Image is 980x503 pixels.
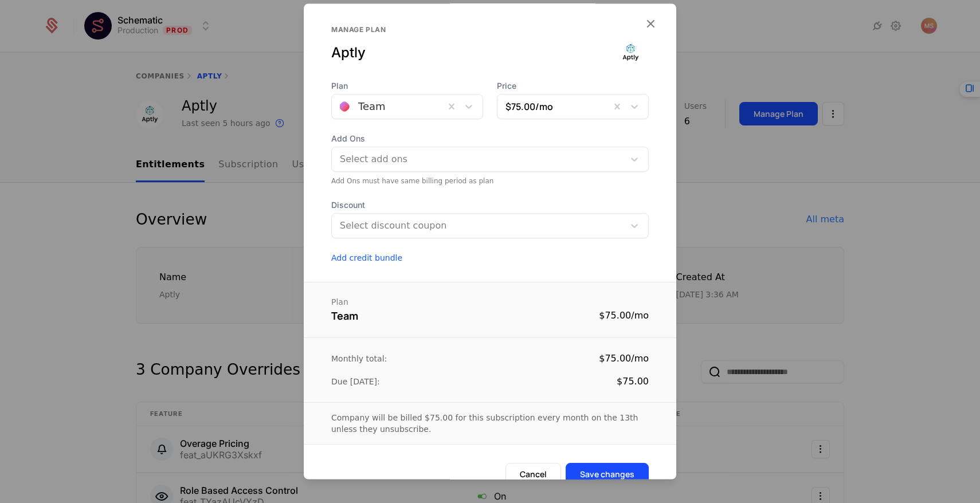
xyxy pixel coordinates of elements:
[331,412,649,435] div: Company will be billed $75.00 for this subscription every month on the 13th unless they unsubscribe.
[505,463,561,486] button: Cancel
[331,44,617,62] div: Aptly
[331,133,649,145] span: Add Ons
[331,297,649,308] div: Plan
[566,463,649,486] button: Save changes
[497,81,649,92] span: Price
[599,352,649,366] div: $75.00 / mo
[331,200,649,211] span: Discount
[331,253,649,264] button: Add credit bundle
[331,177,649,186] div: Add Ons must have same billing period as plan
[331,376,380,388] div: Due [DATE]:
[617,375,649,389] div: $75.00
[331,81,483,92] span: Plan
[331,353,387,365] div: Monthly total:
[331,26,617,35] div: Manage plan
[617,40,644,67] img: Aptly
[331,308,358,324] div: Team
[599,309,649,323] div: $75.00 / mo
